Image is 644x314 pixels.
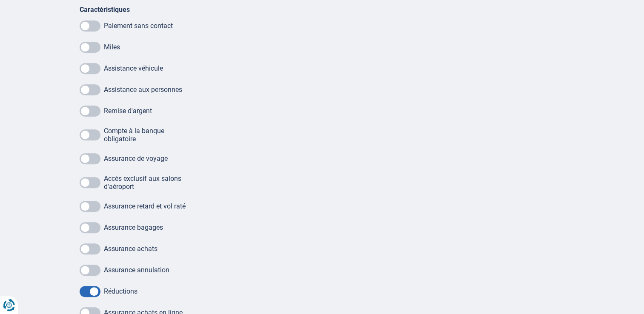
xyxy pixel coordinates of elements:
[104,43,120,51] label: Miles
[104,202,186,210] label: Assurance retard et vol raté
[104,223,163,231] label: Assurance bagages
[104,127,192,143] label: Compte à la banque obligatoire
[104,154,168,163] label: Assurance de voyage
[80,6,130,14] label: Caractéristiques
[104,174,192,191] label: Accès exclusif aux salons d'aéroport
[104,245,157,253] label: Assurance achats
[104,22,173,30] label: Paiement sans contact
[104,86,182,94] label: Assistance aux personnes
[104,266,169,274] label: Assurance annulation
[104,64,163,72] label: Assistance véhicule
[104,287,137,295] label: Réductions
[104,107,152,115] label: Remise d'argent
